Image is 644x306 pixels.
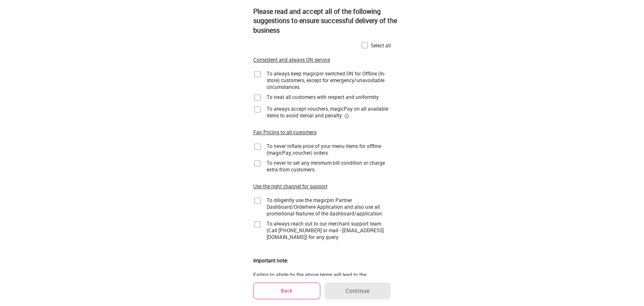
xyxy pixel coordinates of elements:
[253,220,262,228] img: home-delivery-unchecked-checkbox-icon.f10e6f61.svg
[267,159,391,173] div: To never to set any minimum bill condition or charge extra from customers.
[267,197,391,217] div: To diligently use the magicpin Partner Dashboard/Orderhere Application and also use all promotion...
[253,70,262,78] img: home-delivery-unchecked-checkbox-icon.f10e6f61.svg
[253,159,262,168] img: home-delivery-unchecked-checkbox-icon.f10e6f61.svg
[253,257,288,264] div: Important note:
[267,220,391,240] div: To always reach out to our merchant support team (Call [PHONE_NUMBER] or mail - [EMAIL_ADDRESS][D...
[253,271,391,285] div: Failing to abide by the above terms will lead to the termination of your association with magicpin
[253,105,262,114] img: home-delivery-unchecked-checkbox-icon.f10e6f61.svg
[253,129,317,136] div: Fair Pricing to all customers
[253,56,330,63] div: Consistent and always ON service
[253,197,262,205] img: home-delivery-unchecked-checkbox-icon.f10e6f61.svg
[253,283,320,299] button: Back
[253,143,262,151] img: home-delivery-unchecked-checkbox-icon.f10e6f61.svg
[253,93,262,102] img: home-delivery-unchecked-checkbox-icon.f10e6f61.svg
[344,114,349,119] img: informationCircleBlack.2195f373.svg
[267,105,391,119] div: To always accept vouchers, magicPay on all available items to avoid denial and penalty.
[253,183,327,190] div: Use the right channel for support
[361,41,369,49] img: home-delivery-unchecked-checkbox-icon.f10e6f61.svg
[267,70,391,90] div: To always keep magicpin switched ON for Offline (In-store) customers, except for emergency/unavoi...
[267,143,391,156] div: To never inflate price of your menu items for offline (magicPay, voucher) orders.
[325,283,391,299] button: Continue
[371,42,391,49] div: Select all
[267,93,379,100] div: To treat all customers with respect and uniformity.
